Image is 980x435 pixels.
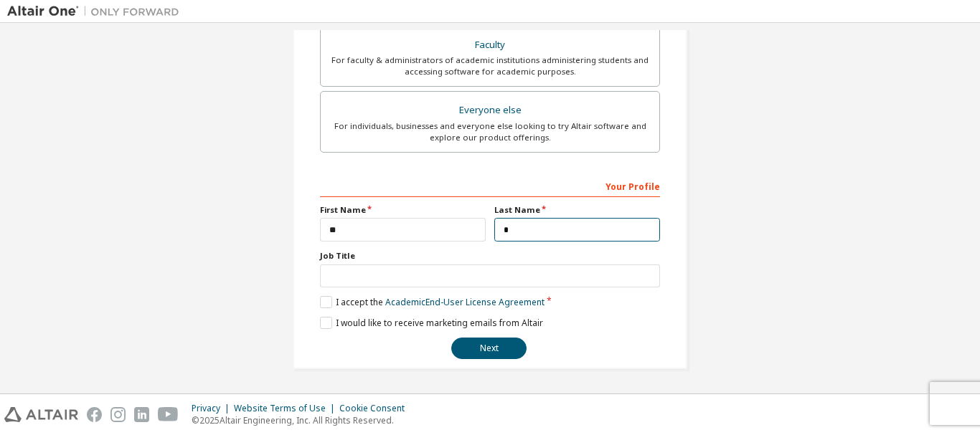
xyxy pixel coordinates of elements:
[339,403,413,414] div: Cookie Consent
[192,403,234,414] div: Privacy
[7,4,187,19] img: Altair One
[4,407,78,422] img: altair_logo.svg
[234,403,339,414] div: Website Terms of Use
[451,338,527,359] button: Next
[134,407,149,422] img: linkedin.svg
[320,296,545,308] label: I accept the
[385,296,545,308] a: Academic End-User License Agreement
[329,35,651,55] div: Faculty
[110,407,126,422] img: instagram.svg
[320,317,543,329] label: I would like to receive marketing emails from Altair
[329,54,651,77] div: For faculty & administrators of academic institutions administering students and accessing softwa...
[158,407,179,422] img: youtube.svg
[320,174,660,197] div: Your Profile
[320,250,660,262] label: Job Title
[320,204,486,216] label: First Name
[329,120,651,143] div: For individuals, businesses and everyone else looking to try Altair software and explore our prod...
[192,414,413,426] p: © 2025 Altair Engineering, Inc. All Rights Reserved.
[87,407,102,422] img: facebook.svg
[329,100,651,120] div: Everyone else
[494,204,660,216] label: Last Name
